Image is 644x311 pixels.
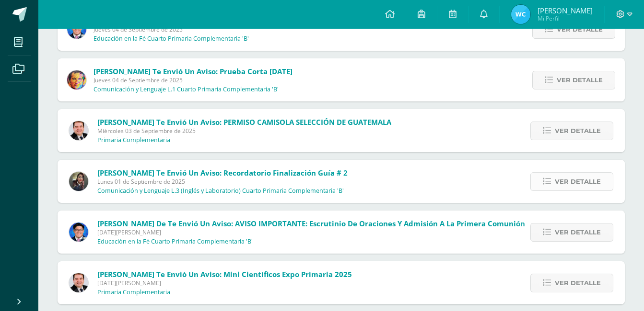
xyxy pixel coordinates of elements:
span: Miércoles 03 de Septiembre de 2025 [97,127,391,135]
span: [DATE][PERSON_NAME] [97,228,525,236]
span: Jueves 04 de Septiembre de 2025 [94,25,343,33]
span: Mi Perfil [538,14,593,22]
p: Primaria Complementaria [97,136,170,144]
span: Lunes 01 de Septiembre de 2025 [97,178,348,186]
span: Ver detalle [557,71,603,89]
span: [PERSON_NAME] te envió un aviso: Prueba corta [DATE] [94,67,293,76]
img: 038ac9c5e6207f3bea702a86cda391b3.png [69,222,88,242]
span: Ver detalle [555,274,601,292]
img: 57933e79c0f622885edf5cfea874362b.png [69,273,88,292]
img: 57933e79c0f622885edf5cfea874362b.png [69,121,88,140]
span: [PERSON_NAME] te envió un aviso: Recordatorio finalización guía # 2 [97,168,348,178]
p: Comunicación y Lenguaje L.3 (Inglés y Laboratorio) Cuarto Primaria Complementaria 'B' [97,187,344,195]
p: Comunicación y Lenguaje L.1 Cuarto Primaria Complementaria 'B' [94,86,279,93]
span: Ver detalle [555,223,601,241]
span: [PERSON_NAME] de te envió un aviso: AVISO IMPORTANTE: Escrutinio de oraciones y Admisión a la Pri... [97,219,525,228]
span: Ver detalle [557,21,603,38]
span: [PERSON_NAME] te envió un aviso: PERMISO CAMISOLA SELECCIÓN DE GUATEMALA [97,117,391,127]
img: 8feb228ef6ff7f033890fb9da69e2633.png [511,5,530,24]
span: Jueves 04 de Septiembre de 2025 [94,76,293,84]
span: [DATE][PERSON_NAME] [97,279,352,287]
p: Educación en la Fé Cuarto Primaria Complementaria 'B' [97,238,253,245]
span: [PERSON_NAME] [538,6,593,15]
p: Educación en la Fé Cuarto Primaria Complementaria 'B' [94,35,249,43]
p: Primaria Complementaria [97,289,170,296]
span: Ver detalle [555,173,601,190]
img: 49d5a75e1ce6d2edc12003b83b1ef316.png [67,70,86,89]
span: [PERSON_NAME] te envió un aviso: Mini Científicos Expo Primaria 2025 [97,269,352,279]
span: Ver detalle [555,122,601,140]
img: 038ac9c5e6207f3bea702a86cda391b3.png [67,20,86,39]
img: f727c7009b8e908c37d274233f9e6ae1.png [69,172,88,191]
